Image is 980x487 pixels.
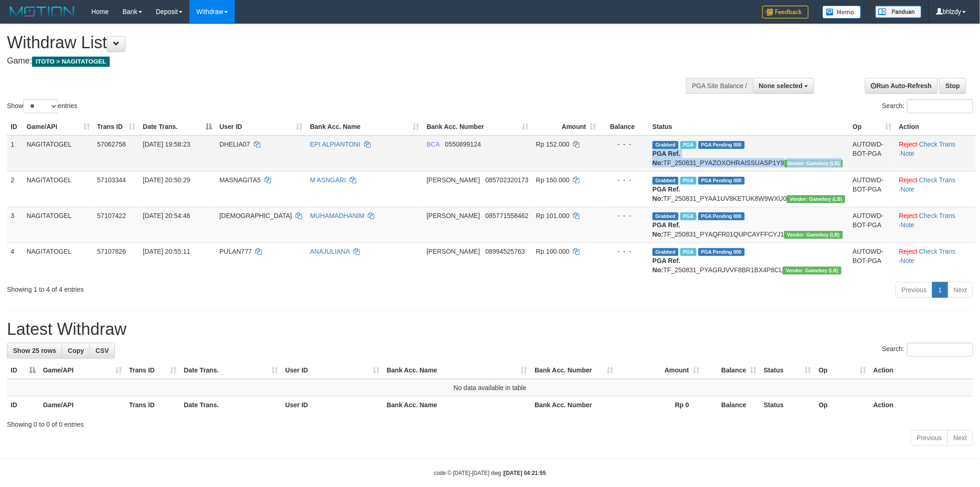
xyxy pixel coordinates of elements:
span: [PERSON_NAME] [427,212,480,219]
span: [DATE] 20:55:11 [143,248,190,255]
h1: Latest Withdraw [7,320,973,339]
th: Status: activate to sort column ascending [760,362,815,379]
span: Rp 101.000 [536,212,569,219]
td: AUTOWD-BOT-PGA [849,171,895,207]
input: Search: [907,343,973,357]
b: PGA Ref. No: [653,150,680,167]
a: Note [901,257,915,264]
a: ANAJULIANA [310,248,350,255]
th: Game/API: activate to sort column ascending [23,118,93,135]
b: PGA Ref. No: [653,257,680,274]
a: Check Trans [919,212,956,219]
th: Trans ID: activate to sort column ascending [94,118,139,135]
span: [PERSON_NAME] [427,176,480,184]
th: Op [815,397,870,414]
th: Bank Acc. Name: activate to sort column ascending [383,362,531,379]
td: 1 [7,135,23,172]
a: MUHAMADHANIM [310,212,364,219]
span: Marked by bhlcs1 [680,141,697,149]
th: Bank Acc. Number: activate to sort column ascending [423,118,532,135]
th: Bank Acc. Name [383,397,531,414]
th: Amount: activate to sort column ascending [617,362,703,379]
span: Vendor URL: https://dashboard.q2checkout.com/secure [785,160,843,167]
th: Date Trans. [180,397,282,414]
th: Bank Acc. Number: activate to sort column ascending [531,362,617,379]
select: Showentries [23,99,58,113]
a: Reject [899,248,917,255]
strong: [DATE] 04:21:55 [504,470,546,476]
span: [DATE] 20:54:46 [143,212,190,219]
div: Showing 1 to 4 of 4 entries [7,281,402,294]
th: Rp 0 [617,397,703,414]
td: NAGITATOGEL [23,135,93,172]
td: AUTOWD-BOT-PGA [849,135,895,172]
a: Check Trans [919,248,956,255]
th: Bank Acc. Name: activate to sort column ascending [306,118,423,135]
a: Check Trans [919,176,956,184]
a: M ASNGARI [310,176,346,184]
a: Check Trans [919,141,956,148]
span: Copy 08994525763 to clipboard [485,248,525,255]
td: TF_250831_PYAQFR01QUPCAYFFCYJ1 [649,207,849,243]
span: Vendor URL: https://dashboard.q2checkout.com/secure [784,231,842,239]
span: PULAN777 [220,248,252,255]
a: Note [901,186,915,193]
td: AUTOWD-BOT-PGA [849,243,895,278]
th: Amount: activate to sort column ascending [532,118,600,135]
td: · · [895,171,976,207]
a: Previous [911,430,948,446]
th: Balance: activate to sort column ascending [703,362,760,379]
a: Run Auto-Refresh [865,78,938,94]
td: · · [895,135,976,172]
b: PGA Ref. No: [653,221,680,238]
small: code © [DATE]-[DATE] dwg | [434,470,546,476]
span: Marked by bhlcs1 [680,248,697,256]
img: Feedback.jpg [762,6,809,19]
th: Date Trans.: activate to sort column descending [139,118,215,135]
span: [DEMOGRAPHIC_DATA] [220,212,292,219]
span: Vendor URL: https://dashboard.q2checkout.com/secure [783,267,841,275]
span: Grabbed [653,177,678,185]
span: ITOTO > NAGITATOGEL [32,57,110,67]
a: Stop [940,78,966,94]
a: 1 [932,282,948,298]
th: Status [649,118,849,135]
span: PGA Pending [698,177,745,185]
td: TF_250831_PYAA1UV8KETUK8W9WXU0 [649,171,849,207]
th: User ID: activate to sort column ascending [216,118,307,135]
th: Action [870,362,973,379]
div: PGA Site Balance / [686,78,753,94]
th: Status [760,397,815,414]
span: Rp 152.000 [536,141,569,148]
label: Search: [882,343,973,357]
th: Action [895,118,976,135]
a: Note [901,150,915,157]
input: Search: [907,99,973,113]
a: EPI ALPIANTONI [310,141,360,148]
span: Rp 150.000 [536,176,569,184]
th: User ID: activate to sort column ascending [282,362,383,379]
img: MOTION_logo.png [7,5,77,19]
span: DHELIA07 [220,141,250,148]
td: AUTOWD-BOT-PGA [849,207,895,243]
div: Showing 0 to 0 of 0 entries [7,416,973,429]
th: User ID [282,397,383,414]
span: [DATE] 20:50:29 [143,176,190,184]
div: - - - [604,140,645,149]
th: Date Trans.: activate to sort column ascending [180,362,282,379]
td: TF_250831_PYAZOXOHRAISSUASP1Y9 [649,135,849,172]
th: Op: activate to sort column ascending [815,362,870,379]
a: Previous [896,282,933,298]
span: Copy 0550899124 to clipboard [445,141,481,148]
th: ID [7,118,23,135]
span: MASNAGITA5 [220,176,261,184]
span: None selected [759,82,803,90]
span: BCA [427,141,440,148]
td: No data available in table [7,379,973,397]
th: Op: activate to sort column ascending [849,118,895,135]
span: Rp 100.000 [536,248,569,255]
th: Action [870,397,973,414]
a: Reject [899,141,917,148]
td: · · [895,243,976,278]
b: PGA Ref. No: [653,186,680,202]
